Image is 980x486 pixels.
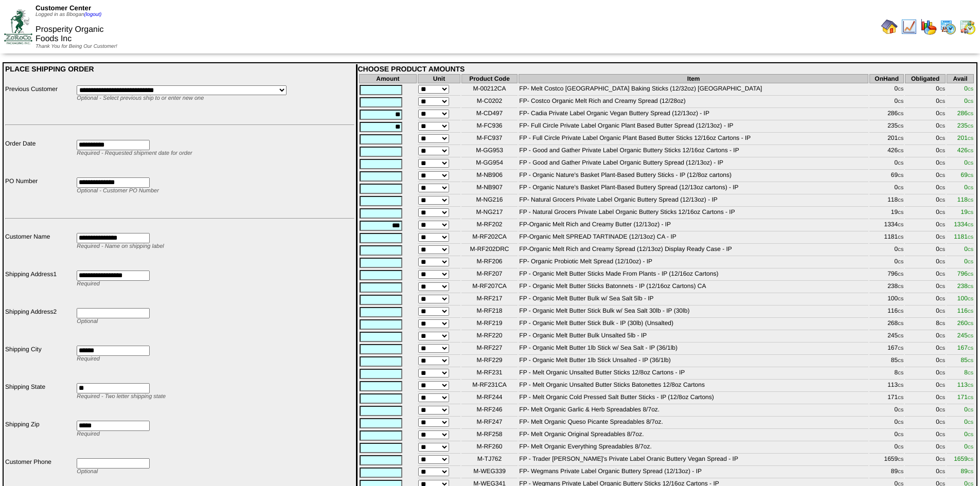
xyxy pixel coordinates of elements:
span: CS [898,149,903,153]
td: FP-Organic Melt Rich and Creamy Butter (12/13oz) - IP [519,220,868,231]
span: 113 [957,381,973,388]
td: 0 [869,245,904,256]
td: FP - Organic Nature's Basket Plant-Based Buttery Sticks - IP (12/8oz cartons) [519,171,868,182]
span: CS [968,334,973,338]
td: FP - Organic Nature's Basket Plant-Based Buttery Spread (12/13oz cartons) - IP [519,183,868,194]
span: CS [968,235,973,240]
span: CS [898,420,903,425]
td: M-NB907 [461,183,518,194]
span: 0 [964,418,973,425]
img: line_graph.gif [901,19,917,35]
span: CS [939,136,945,141]
span: Required [77,281,100,287]
span: CS [898,470,903,474]
td: 0 [905,455,946,466]
span: CS [939,272,945,277]
span: CS [898,161,903,166]
span: CS [898,198,903,203]
span: 69 [961,171,973,178]
div: CHOOSE PRODUCT AMOUNTS [358,65,975,73]
td: 796 [869,269,904,281]
span: CS [968,395,973,400]
td: M-RF227 [461,344,518,355]
span: CS [898,124,903,129]
td: M-RF207CA [461,282,518,293]
span: CS [898,358,903,363]
span: CS [939,87,945,92]
span: CS [968,358,973,363]
span: 260 [957,319,973,327]
span: CS [939,210,945,215]
td: 286 [869,109,904,120]
span: CS [898,247,903,252]
span: 0 [964,159,973,166]
td: 118 [869,195,904,207]
span: CS [968,457,973,462]
td: M-RF218 [461,307,518,318]
td: FP - Organic Melt Butter Stick Bulk - IP (30lb) (Unsalted) [519,319,868,330]
span: CS [968,247,973,252]
td: M-RF219 [461,319,518,330]
span: Required [77,356,100,362]
td: FP- Melt Organic Queso Picante Spreadables 8/7oz. [519,418,868,429]
td: FP- Full Circle Private Label Organic Plant Based Butter Spread (12/13oz) - IP [519,121,868,133]
span: CS [939,198,945,203]
span: CS [968,383,973,388]
span: CS [968,321,973,326]
span: CS [898,297,903,301]
td: FP - Organic Melt Butter Stick Bulk w/ Sea Salt 30lb - IP (30lb) [519,307,868,318]
td: 100 [869,294,904,305]
span: 286 [957,110,973,117]
td: 0 [905,442,946,454]
td: FP - Organic Melt Butter 1lb Stick w/ Sea Salt - IP (36/1lb) [519,344,868,355]
td: FP - Good and Gather Private Label Organic Buttery Sticks 12/16oz Cartons - IP [519,146,868,157]
td: 0 [905,245,946,256]
span: CS [968,223,973,227]
td: Shipping Address2 [5,308,75,344]
td: 245 [869,331,904,343]
td: FP-Organic Melt SPREAD TARTINADE (12/13oz) CA - IP [519,232,868,244]
span: Required - Two letter shipping state [77,393,166,400]
span: Required [77,431,100,437]
td: FP- Wegmans Private Label Organic Buttery Spread (12/13oz) - IP [519,467,868,478]
td: 0 [905,134,946,145]
span: CS [939,124,945,129]
td: FP - Good and Gather Private Label Organic Buttery Spread (12/13oz) - IP [519,158,868,170]
span: CS [939,371,945,375]
span: CS [939,297,945,301]
span: CS [898,346,903,351]
th: Item [519,74,868,83]
span: CS [939,309,945,314]
span: CS [898,383,903,388]
span: CS [898,284,903,289]
img: calendarprod.gif [940,19,956,35]
td: 0 [869,430,904,441]
span: CS [968,371,973,375]
td: FP - Melt Organic Unsalted Butter Sticks 12/8oz Cartons - IP [519,368,868,380]
span: CS [898,99,903,104]
span: 0 [964,258,973,265]
span: Prosperity Organic Foods Inc [35,25,104,43]
span: CS [898,272,903,277]
td: M-C0202 [461,97,518,108]
td: M-NG217 [461,208,518,219]
span: CS [968,284,973,289]
td: 0 [905,84,946,96]
td: PO Number [5,177,75,213]
span: 89 [961,467,973,475]
td: 0 [905,344,946,355]
span: CS [939,247,945,252]
td: 171 [869,393,904,404]
td: 0 [905,269,946,281]
td: 0 [905,195,946,207]
span: CS [968,173,973,178]
span: CS [898,87,903,92]
td: FP- Melt Organic Garlic & Herb Spreadables 8/7oz. [519,405,868,417]
span: CS [898,223,903,227]
td: 0 [869,183,904,194]
td: M-GG953 [461,146,518,157]
span: 0 [964,406,973,413]
td: M-RF229 [461,356,518,367]
td: 116 [869,307,904,318]
td: FP- Melt Organic Everything Spreadables 8/7oz. [519,442,868,454]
